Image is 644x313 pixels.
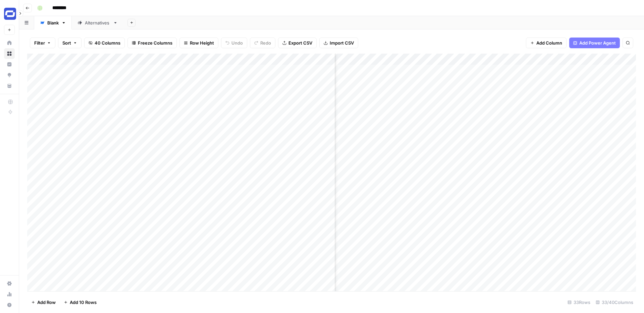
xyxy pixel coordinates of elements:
span: Add 10 Rows [70,299,97,306]
span: Add Power Agent [579,40,616,46]
a: Browse [4,48,15,59]
button: Sort [58,38,82,48]
img: Synthesia Logo [4,8,16,20]
button: Row Height [179,38,218,48]
a: Alternatives [72,16,123,29]
button: Add Row [27,297,60,308]
a: Home [4,38,15,48]
span: Sort [62,40,71,46]
button: 40 Columns [84,38,125,48]
span: Undo [231,40,243,46]
div: 33/40 Columns [593,297,636,308]
button: Workspace: Synthesia [4,5,15,22]
span: 40 Columns [95,40,120,46]
span: Import CSV [330,40,354,46]
span: Filter [34,40,45,46]
div: Alternatives [85,19,110,26]
button: Help + Support [4,300,15,310]
div: 33 Rows [565,297,593,308]
a: Opportunities [4,70,15,80]
button: Filter [30,38,55,48]
span: Add Column [536,40,562,46]
span: Row Height [190,40,214,46]
a: Blank [34,16,72,29]
a: Settings [4,278,15,289]
button: Add 10 Rows [60,297,101,308]
a: Your Data [4,80,15,91]
div: Blank [47,19,59,26]
span: Export CSV [288,40,312,46]
button: Freeze Columns [127,38,177,48]
span: Add Row [37,299,56,306]
button: Import CSV [319,38,358,48]
button: Redo [250,38,275,48]
button: Add Column [526,38,567,48]
button: Export CSV [278,38,317,48]
span: Redo [260,40,271,46]
a: Insights [4,59,15,70]
span: Freeze Columns [138,40,172,46]
button: Undo [221,38,247,48]
button: Add Power Agent [569,38,620,48]
a: Usage [4,289,15,300]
